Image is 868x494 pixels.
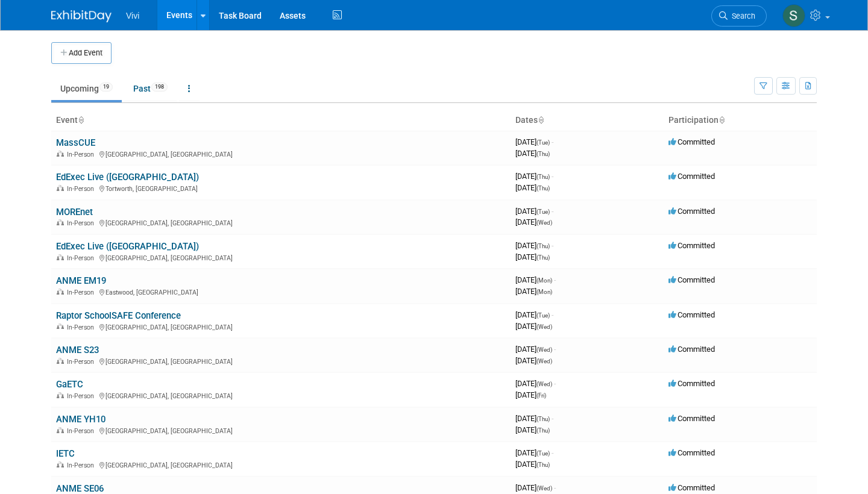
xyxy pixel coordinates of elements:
[57,358,64,364] img: In-Person Event
[515,379,556,388] span: [DATE]
[78,115,84,125] a: Sort by Event Name
[67,427,98,435] span: In-Person
[56,448,75,459] a: IETC
[57,427,64,433] img: In-Person Event
[67,461,98,469] span: In-Person
[56,217,506,227] div: [GEOGRAPHIC_DATA], [GEOGRAPHIC_DATA]
[57,254,64,260] img: In-Person Event
[668,172,715,181] span: Committed
[552,172,553,181] span: -
[57,289,64,295] img: In-Person Event
[56,460,506,469] div: [GEOGRAPHIC_DATA], [GEOGRAPHIC_DATA]
[56,414,105,425] a: ANME YH10
[515,390,546,399] span: [DATE]
[515,217,552,227] span: [DATE]
[515,183,550,192] span: [DATE]
[67,219,98,227] span: In-Person
[57,219,64,225] img: In-Person Event
[56,390,506,400] div: [GEOGRAPHIC_DATA], [GEOGRAPHIC_DATA]
[554,483,556,492] span: -
[668,241,715,250] span: Committed
[515,460,550,469] span: [DATE]
[67,324,98,331] span: In-Person
[515,322,552,331] span: [DATE]
[668,483,715,492] span: Committed
[554,379,556,388] span: -
[56,310,181,321] a: Raptor SchoolSAFE Conference
[67,254,98,262] span: In-Person
[51,10,112,22] img: ExhibitDay
[554,275,556,284] span: -
[56,241,199,252] a: EdExec Live ([GEOGRAPHIC_DATA])
[668,414,715,423] span: Committed
[56,207,93,217] a: MOREnet
[99,83,113,92] span: 19
[536,277,552,284] span: (Mon)
[515,356,552,365] span: [DATE]
[536,485,552,492] span: (Wed)
[536,254,550,261] span: (Thu)
[536,185,550,192] span: (Thu)
[56,379,83,390] a: GaETC
[536,450,550,457] span: (Tue)
[67,151,98,158] span: In-Person
[668,275,715,284] span: Committed
[536,243,550,249] span: (Thu)
[56,287,506,296] div: Eastwood, [GEOGRAPHIC_DATA]
[56,252,506,262] div: [GEOGRAPHIC_DATA], [GEOGRAPHIC_DATA]
[536,346,552,353] span: (Wed)
[56,172,199,183] a: EdExec Live ([GEOGRAPHIC_DATA])
[536,416,550,422] span: (Thu)
[664,110,817,131] th: Participation
[552,137,553,146] span: -
[552,310,553,319] span: -
[515,149,550,158] span: [DATE]
[536,139,550,146] span: (Tue)
[67,392,98,400] span: In-Person
[56,322,506,331] div: [GEOGRAPHIC_DATA], [GEOGRAPHIC_DATA]
[511,110,664,131] th: Dates
[57,151,64,157] img: In-Person Event
[126,11,139,20] span: Vivi
[67,185,98,193] span: In-Person
[536,392,546,399] span: (Fri)
[515,241,553,250] span: [DATE]
[515,252,550,261] span: [DATE]
[57,324,64,330] img: In-Person Event
[536,219,552,226] span: (Wed)
[538,115,544,125] a: Sort by Start Date
[668,379,715,388] span: Committed
[711,5,767,27] a: Search
[515,483,556,492] span: [DATE]
[57,185,64,191] img: In-Person Event
[536,174,550,180] span: (Thu)
[515,425,550,434] span: [DATE]
[552,241,553,250] span: -
[515,345,556,354] span: [DATE]
[552,448,553,457] span: -
[554,345,556,354] span: -
[515,275,556,284] span: [DATE]
[728,11,755,20] span: Search
[536,312,550,319] span: (Tue)
[51,77,122,100] a: Upcoming19
[536,427,550,434] span: (Thu)
[668,448,715,457] span: Committed
[56,137,95,148] a: MassCUE
[536,324,552,330] span: (Wed)
[515,448,553,457] span: [DATE]
[536,151,550,157] span: (Thu)
[56,356,506,366] div: [GEOGRAPHIC_DATA], [GEOGRAPHIC_DATA]
[56,149,506,158] div: [GEOGRAPHIC_DATA], [GEOGRAPHIC_DATA]
[536,358,552,364] span: (Wed)
[536,208,550,215] span: (Tue)
[67,289,98,296] span: In-Person
[515,414,553,423] span: [DATE]
[515,172,553,181] span: [DATE]
[536,381,552,387] span: (Wed)
[51,110,511,131] th: Event
[56,483,104,494] a: ANME SE06
[668,137,715,146] span: Committed
[51,42,112,64] button: Add Event
[67,358,98,366] span: In-Person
